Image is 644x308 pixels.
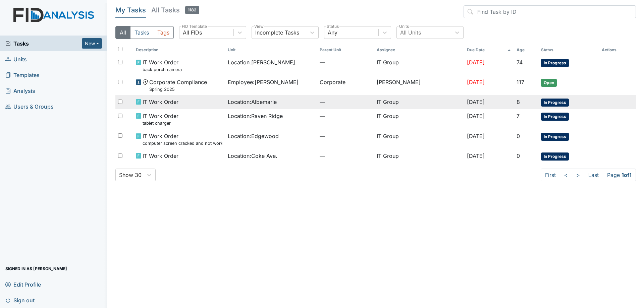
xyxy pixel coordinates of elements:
[149,78,207,93] span: Corporate Compliance Spring 2025
[538,44,599,56] th: Toggle SortBy
[320,152,371,160] span: —
[464,44,514,56] th: Toggle SortBy
[517,99,520,105] span: 8
[467,133,485,139] span: [DATE]
[320,78,345,86] span: Corporate
[5,54,27,64] span: Units
[185,6,199,14] span: 1182
[320,112,371,120] span: —
[541,59,569,67] span: In Progress
[517,59,523,66] span: 74
[374,95,464,109] td: IT Group
[467,79,485,85] span: [DATE]
[317,44,374,56] th: Toggle SortBy
[130,26,153,39] button: Tasks
[133,44,225,56] th: Toggle SortBy
[228,78,299,86] span: Employee : [PERSON_NAME]
[228,112,283,120] span: Location : Raven Ridge
[517,152,520,159] span: 0
[374,109,464,129] td: IT Group
[541,79,557,87] span: Open
[115,26,174,39] div: Type filter
[320,132,371,140] span: —
[5,279,41,290] span: Edit Profile
[517,113,520,119] span: 7
[143,58,182,73] span: IT Work Order back porch camera
[118,47,122,51] input: Toggle All Rows Selected
[5,85,35,96] span: Analysis
[5,101,54,112] span: Users & Groups
[467,99,485,105] span: [DATE]
[517,133,520,139] span: 0
[228,58,297,66] span: Location : [PERSON_NAME].
[603,169,636,181] span: Page
[115,5,146,15] h5: My Tasks
[599,44,633,56] th: Actions
[255,28,299,37] div: Incomplete Tasks
[82,38,102,49] button: New
[115,26,130,39] button: All
[374,56,464,75] td: IT Group
[374,44,464,56] th: Assignee
[153,26,174,39] button: Tags
[541,169,636,181] nav: task-pagination
[5,40,82,48] a: Tasks
[541,152,569,161] span: In Progress
[467,59,485,66] span: [DATE]
[517,79,524,85] span: 117
[151,5,199,15] h5: All Tasks
[584,169,603,181] a: Last
[541,99,569,107] span: In Progress
[328,28,337,37] div: Any
[5,70,40,80] span: Templates
[143,66,182,73] small: back porch camera
[464,5,636,18] input: Find Task by ID
[228,152,277,160] span: Location : Coke Ave.
[374,129,464,149] td: IT Group
[400,28,421,37] div: All Units
[143,132,222,146] span: IT Work Order computer screen cracked and not working need new one
[143,152,178,160] span: IT Work Order
[374,149,464,163] td: IT Group
[183,28,202,37] div: All FIDs
[541,113,569,121] span: In Progress
[119,171,142,179] div: Show 30
[320,98,371,106] span: —
[143,98,178,106] span: IT Work Order
[374,75,464,95] td: [PERSON_NAME]
[572,169,584,181] a: >
[467,152,485,159] span: [DATE]
[228,98,277,106] span: Location : Albemarle
[225,44,317,56] th: Toggle SortBy
[467,113,485,119] span: [DATE]
[5,295,35,305] span: Sign out
[541,133,569,141] span: In Progress
[320,58,371,66] span: —
[228,132,279,140] span: Location : Edgewood
[560,169,572,181] a: <
[514,44,538,56] th: Toggle SortBy
[5,263,67,274] span: Signed in as [PERSON_NAME]
[541,169,560,181] a: First
[143,140,222,146] small: computer screen cracked and not working need new one
[149,86,207,93] small: Spring 2025
[143,112,178,126] span: IT Work Order tablet charger
[622,172,632,178] strong: 1 of 1
[143,120,178,126] small: tablet charger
